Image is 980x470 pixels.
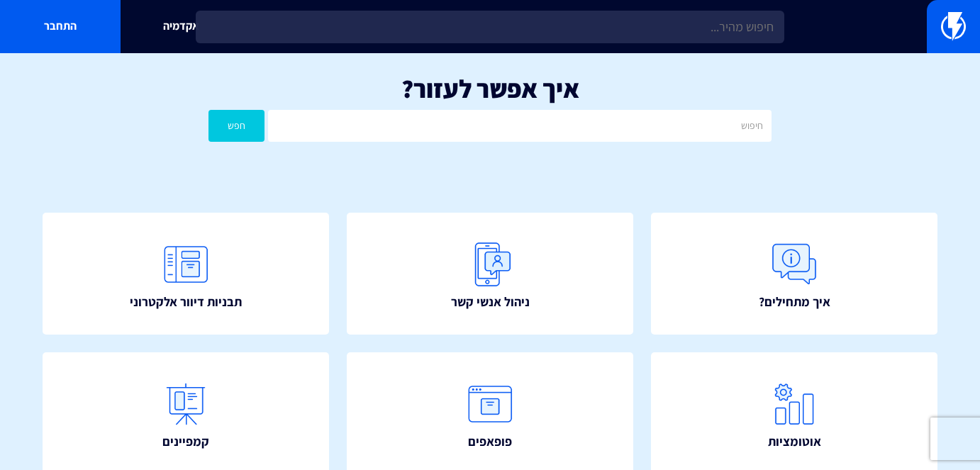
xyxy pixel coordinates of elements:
span: תבניות דיוור אלקטרוני [130,293,242,311]
h1: איך אפשר לעזור? [21,74,959,103]
button: חפש [208,110,265,142]
a: איך מתחילים? [651,213,937,335]
span: ניהול אנשי קשר [451,293,530,311]
span: קמפיינים [162,432,209,451]
span: איך מתחילים? [759,293,830,311]
a: תבניות דיוור אלקטרוני [43,213,329,335]
input: חיפוש [268,110,771,142]
span: אוטומציות [768,432,821,451]
input: חיפוש מהיר... [196,11,784,43]
a: ניהול אנשי קשר [347,213,633,335]
span: פופאפים [468,432,512,451]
